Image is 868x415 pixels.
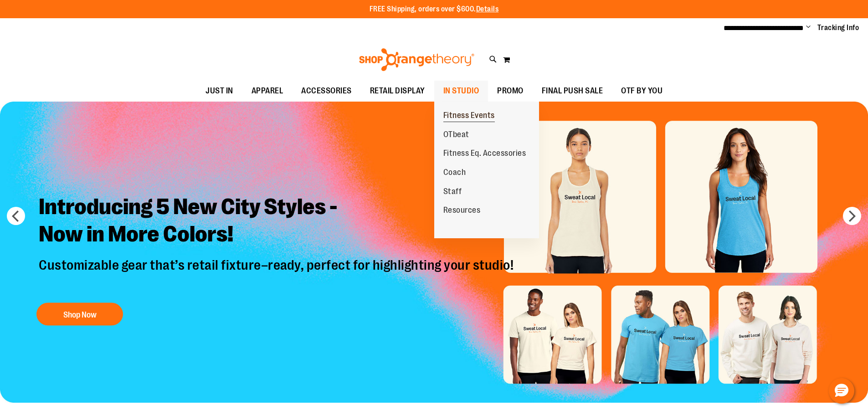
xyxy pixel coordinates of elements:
[196,81,242,102] a: JUST IN
[252,81,283,101] span: APPAREL
[829,378,854,404] button: Hello, have a question? Let’s chat.
[443,149,526,160] span: Fitness Eq. Accessories
[370,81,425,101] span: RETAIL DISPLAY
[434,182,471,201] a: Staff
[358,48,476,71] img: Shop Orangetheory
[612,81,672,102] a: OTF BY YOU
[542,81,603,101] span: FINAL PUSH SALE
[36,302,123,325] button: Shop Now
[533,81,612,102] a: FINAL PUSH SALE
[434,125,478,144] a: OTbeat
[443,81,479,101] span: IN STUDIO
[443,130,469,141] span: OTbeat
[32,186,523,256] h2: Introducing 5 New City Styles - Now in More Colors!
[443,205,481,217] span: Resources
[7,207,25,225] button: prev
[242,81,293,102] a: APPAREL
[443,168,466,179] span: Coach
[488,81,533,102] a: PROMO
[32,186,523,330] a: Introducing 5 New City Styles -Now in More Colors! Customizable gear that’s retail fixture–ready,...
[443,187,462,198] span: Staff
[434,144,535,163] a: Fitness Eq. Accessories
[361,81,434,102] a: RETAIL DISPLAY
[497,81,524,101] span: PROMO
[443,111,495,122] span: Fitness Events
[434,106,504,125] a: Fitness Events
[434,201,490,220] a: Resources
[301,81,352,101] span: ACCESSORIES
[476,5,499,13] a: Details
[806,23,811,32] button: Account menu
[434,102,539,238] ul: IN STUDIO
[292,81,361,102] a: ACCESSORIES
[370,4,499,15] p: FREE Shipping, orders over $600.
[434,163,475,182] a: Coach
[205,81,233,101] span: JUST IN
[817,23,859,33] a: Tracking Info
[843,207,861,225] button: next
[434,81,488,102] a: IN STUDIO
[621,81,663,101] span: OTF BY YOU
[32,256,523,293] p: Customizable gear that’s retail fixture–ready, perfect for highlighting your studio!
